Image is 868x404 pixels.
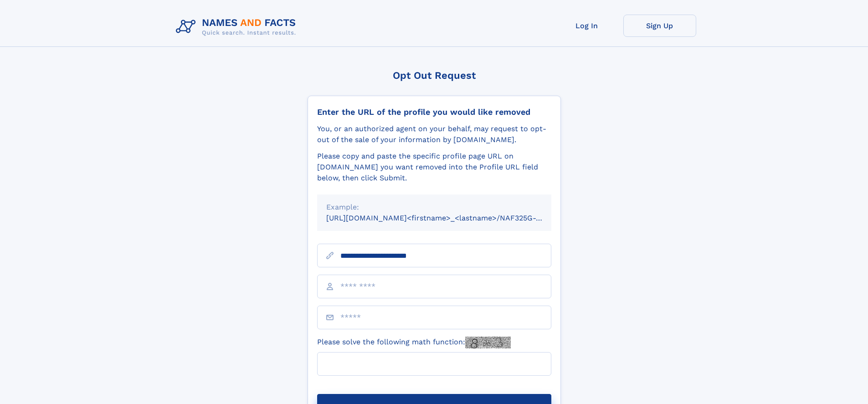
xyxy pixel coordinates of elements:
a: Log In [550,15,623,37]
div: Example: [326,202,542,213]
div: You, or an authorized agent on your behalf, may request to opt-out of the sale of your informatio... [317,123,551,145]
a: Sign Up [623,15,696,37]
img: Logo Names and Facts [172,15,303,39]
label: Please solve the following math function: [317,337,511,348]
div: Enter the URL of the profile you would like removed [317,107,551,117]
small: [URL][DOMAIN_NAME]<firstname>_<lastname>/NAF325G-xxxxxxxx [326,214,569,222]
div: Please copy and paste the specific profile page URL on [DOMAIN_NAME] you want removed into the Pr... [317,151,551,184]
div: Opt Out Request [308,70,561,81]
